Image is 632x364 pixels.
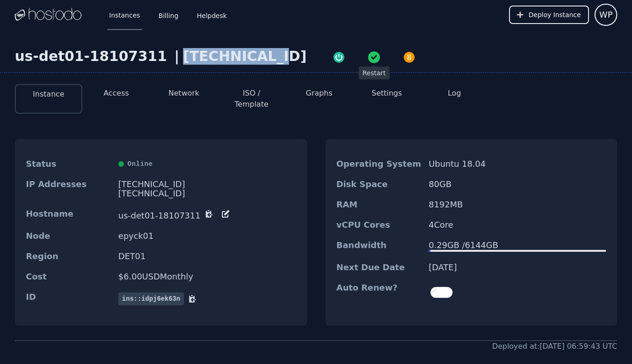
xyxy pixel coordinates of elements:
button: Deploy Instance [509,6,589,24]
dt: Hostname [26,209,111,220]
dd: DET01 [118,252,296,261]
div: | [171,48,183,65]
div: [TECHNICAL_ID] [118,180,296,189]
dt: IP Addresses [26,180,111,198]
div: [TECHNICAL_ID] [183,48,307,65]
span: ins::idpj6ek63n [118,292,184,305]
div: 0.29 GB / 6144 GB [429,241,606,250]
dd: [DATE] [429,263,606,272]
dt: RAM [337,200,422,209]
img: Power Off [403,51,416,64]
dt: Next Due Date [337,263,422,272]
button: Graphs [306,88,332,99]
button: User menu [595,4,617,26]
dd: 8192 MB [429,200,606,209]
dt: Disk Space [337,180,422,189]
img: Power On [332,51,345,64]
dd: 4 Core [429,220,606,230]
span: Deploy Instance [528,10,581,19]
div: [TECHNICAL_ID] [118,189,296,198]
img: Logo [15,8,81,22]
button: Network [168,88,199,99]
div: Online [118,159,296,169]
dd: epyck01 [118,231,296,241]
div: us-det01-18107311 [15,48,171,65]
button: ISO / Template [225,88,278,110]
dt: Auto Renew? [337,283,422,302]
dt: Region [26,252,111,261]
button: Power On [321,48,356,65]
dd: 80 GB [429,180,606,189]
dt: ID [26,292,111,305]
dd: $ 6.00 USD Monthly [118,272,296,281]
dt: Cost [26,272,111,281]
div: Deployed at: [DATE] 06:59:43 UTC [492,341,617,352]
dt: Bandwidth [337,241,422,252]
dt: Operating System [337,159,422,169]
dt: Status [26,159,111,169]
dd: us-det01-18107311 [118,209,296,220]
button: Power Off [392,48,427,65]
dt: Node [26,231,111,241]
button: Settings [372,88,402,99]
button: Log [448,88,461,99]
dd: Ubuntu 18.04 [429,159,606,169]
span: WP [599,8,613,21]
dt: vCPU Cores [337,220,422,230]
button: Instance [33,89,64,100]
button: Access [104,88,129,99]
